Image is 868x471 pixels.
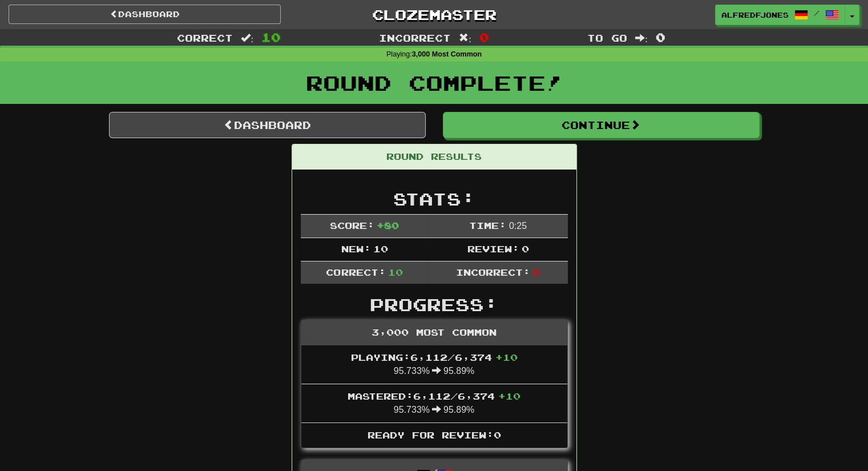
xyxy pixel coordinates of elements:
[467,243,519,254] span: Review:
[301,384,567,423] li: 95.733% 95.89%
[109,112,426,138] a: Dashboard
[587,32,627,43] span: To go
[330,220,374,231] span: Score:
[326,267,385,277] span: Correct:
[241,33,253,43] span: :
[412,50,482,58] strong: 3,000 Most Common
[388,267,403,277] span: 10
[498,391,520,401] span: + 10
[348,391,520,401] span: Mastered: 6,112 / 6,374
[177,32,233,43] span: Correct
[301,345,567,384] li: 95.733% 95.89%
[261,30,281,44] span: 10
[9,5,281,24] a: Dashboard
[301,190,568,208] h2: Stats:
[509,221,527,231] span: 0 : 25
[715,5,845,25] a: AlfredFJones /
[635,33,648,43] span: :
[456,267,530,277] span: Incorrect:
[459,33,471,43] span: :
[292,144,576,170] div: Round Results
[351,352,518,363] span: Playing: 6,112 / 6,374
[721,10,789,20] span: AlfredFJones
[443,112,760,138] button: Continue
[368,429,501,440] span: Ready for Review: 0
[341,243,370,254] span: New:
[373,243,388,254] span: 10
[479,30,489,44] span: 0
[495,352,518,363] span: + 10
[656,30,665,44] span: 0
[4,71,864,94] h1: Round Complete!
[522,243,529,254] span: 0
[377,220,399,231] span: + 80
[532,267,540,277] span: 0
[469,220,506,231] span: Time:
[298,5,570,25] a: Clozemaster
[379,32,451,43] span: Incorrect
[814,9,819,17] span: /
[301,295,568,314] h2: Progress:
[301,320,567,345] div: 3,000 Most Common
